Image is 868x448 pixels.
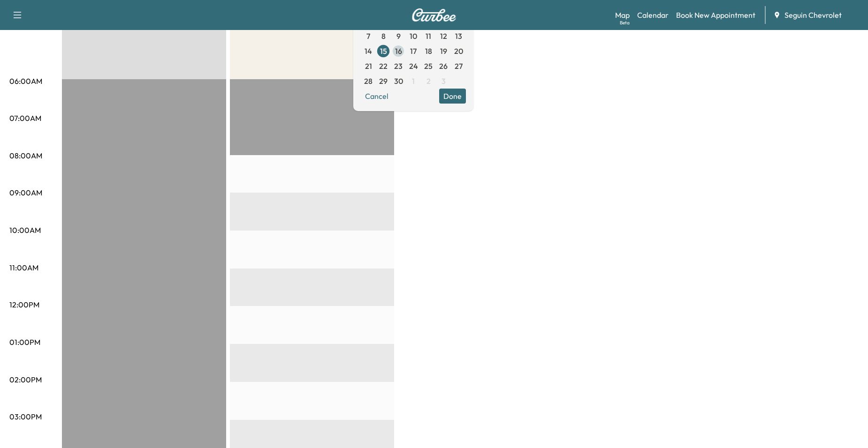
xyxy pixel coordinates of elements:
a: Calendar [637,9,669,21]
span: 12 [440,30,447,42]
span: 19 [440,45,447,57]
span: 27 [455,60,463,72]
span: 1 [412,75,415,87]
span: 2 [426,75,431,87]
span: 23 [394,60,403,72]
span: Seguin Chevrolet [784,9,842,21]
span: 10 [410,30,417,42]
span: 7 [366,30,370,42]
p: 09:00AM [9,187,42,198]
p: 03:00PM [9,411,42,422]
span: 3 [442,75,446,87]
span: 21 [365,60,372,72]
span: 8 [381,30,386,42]
span: 14 [365,45,372,57]
span: 17 [410,45,417,57]
span: 29 [379,75,388,87]
span: 11 [426,30,431,42]
p: 07:00AM [9,112,41,124]
p: 11:00AM [9,262,38,273]
span: 28 [364,75,373,87]
p: 02:00PM [9,374,42,385]
span: 13 [455,30,462,42]
span: 9 [396,30,401,42]
button: Cancel [361,89,393,104]
p: 06:00AM [9,75,42,87]
a: MapBeta [615,9,630,21]
p: 08:00AM [9,150,42,161]
button: Done [439,89,466,104]
p: 12:00PM [9,299,39,310]
span: 26 [439,60,448,72]
span: 25 [424,60,433,72]
a: Book New Appointment [676,9,755,21]
p: 10:00AM [9,224,41,236]
span: 22 [379,60,388,72]
img: Curbee Logo [411,8,457,22]
span: 18 [425,45,432,57]
div: Beta [620,19,630,26]
p: 01:00PM [9,336,40,348]
span: 15 [380,45,387,57]
span: 24 [409,60,418,72]
span: 30 [394,75,403,87]
span: 20 [454,45,463,57]
span: 16 [395,45,402,57]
